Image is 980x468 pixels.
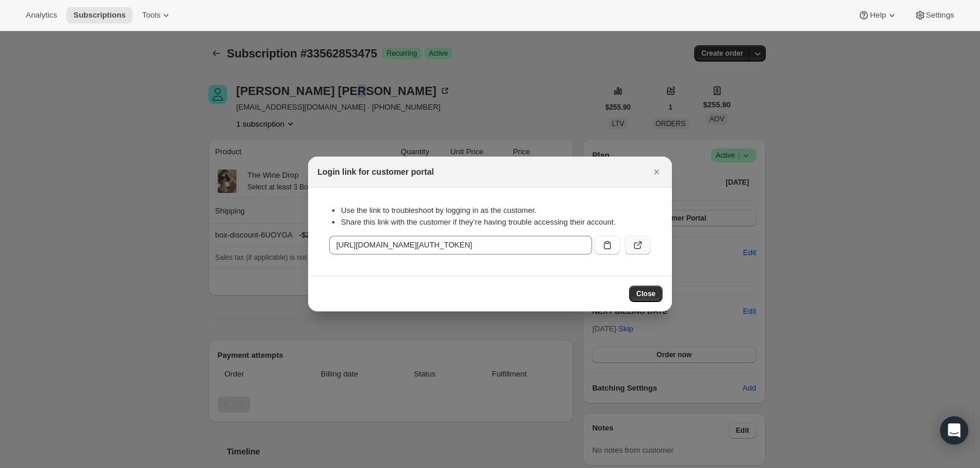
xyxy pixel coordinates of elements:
[629,286,663,302] button: Close
[926,11,954,20] span: Settings
[142,11,160,20] span: Tools
[66,7,133,23] button: Subscriptions
[341,205,651,216] li: Use the link to troubleshoot by logging in as the customer.
[870,11,886,20] span: Help
[907,7,961,23] button: Settings
[648,164,665,180] button: Close
[73,11,126,20] span: Subscriptions
[636,289,655,299] span: Close
[19,7,64,23] button: Analytics
[851,7,904,23] button: Help
[341,216,651,228] li: Share this link with the customer if they’re having trouble accessing their account.
[135,7,179,23] button: Tools
[317,166,434,178] h2: Login link for customer portal
[940,416,968,445] div: Open Intercom Messenger
[26,11,57,20] span: Analytics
